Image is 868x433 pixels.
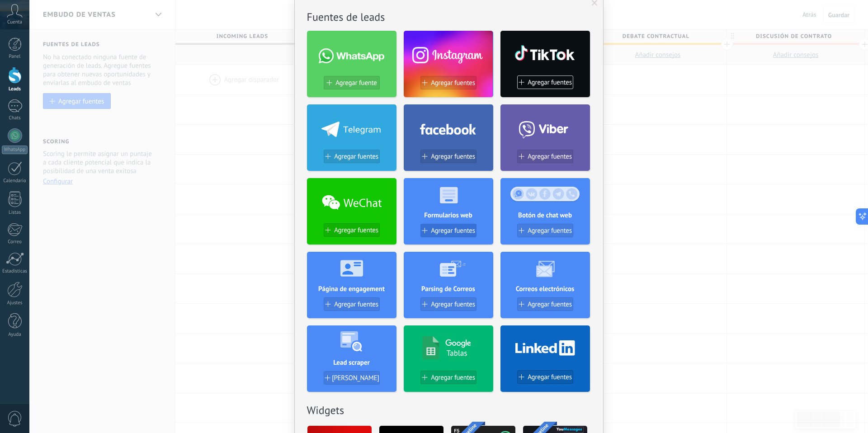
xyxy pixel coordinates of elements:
div: Ayuda [2,332,28,338]
h2: Widgets [307,403,591,417]
div: Calendario [2,178,28,184]
button: Agregar fuentes [324,150,380,163]
button: Agregar fuentes [517,370,573,384]
h4: Botón de chat web [500,211,590,220]
span: Agregar fuentes [528,153,572,160]
h4: Tablas [447,348,467,358]
span: Agregar fuentes [431,374,475,381]
div: Listas [2,210,28,216]
span: Cuenta [7,19,22,25]
div: Panel [2,54,28,60]
h4: Formularios web [404,211,493,220]
span: Agregar fuentes [528,301,572,308]
span: Agregar fuentes [528,227,572,235]
div: Chats [2,115,28,121]
div: Estadísticas [2,268,28,274]
h2: Fuentes de leads [307,10,591,24]
h4: Página de engagement [307,285,396,293]
span: Agregar fuentes [431,153,475,160]
span: Agregar fuente [335,79,377,87]
button: Agregar fuentes [420,76,476,89]
span: Agregar fuentes [431,79,475,87]
span: Agregar fuentes [528,79,572,86]
div: WhatsApp [2,146,28,154]
div: Ajustes [2,300,28,306]
span: Agregar fuentes [334,153,378,160]
div: Leads [2,86,28,92]
h4: Lead scraper [307,358,396,367]
button: Agregar fuentes [420,297,476,311]
button: Agregar fuente [324,76,380,89]
button: Agregar fuentes [517,297,573,311]
span: Agregar fuentes [334,301,378,308]
span: [PERSON_NAME] [332,374,379,382]
h4: Correos electrónicos [500,285,590,293]
button: Agregar fuentes [517,224,573,237]
button: Agregar fuentes [324,297,380,311]
div: Correo [2,239,28,245]
button: Agregar fuentes [420,371,476,384]
span: Agregar fuentes [431,301,475,308]
button: Agregar fuentes [420,224,476,237]
button: Agregar fuentes [517,75,573,89]
span: Agregar fuentes [528,373,572,381]
h4: Parsing de Correos [404,285,493,293]
button: [PERSON_NAME] [324,371,380,385]
button: Agregar fuentes [324,223,380,237]
button: Agregar fuentes [420,150,476,163]
button: Agregar fuentes [517,150,573,163]
span: Agregar fuentes [334,226,378,234]
span: Agregar fuentes [431,227,475,235]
